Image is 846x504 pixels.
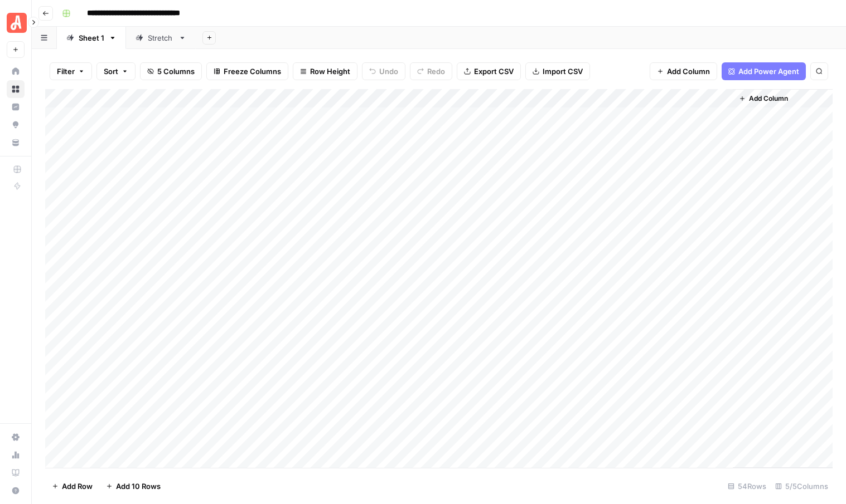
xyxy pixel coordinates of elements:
span: Row Height [310,66,350,77]
span: Add Column [749,94,788,104]
button: Add Column [734,91,792,106]
button: Workspace: Angi [7,9,25,37]
a: Sheet 1 [57,27,126,49]
button: Export CSV [457,62,521,80]
span: Redo [427,66,445,77]
button: 5 Columns [140,62,202,80]
div: Stretch [148,32,174,43]
a: Usage [7,446,25,464]
div: 54 Rows [723,477,771,495]
span: Add Power Agent [738,66,799,77]
button: Filter [50,62,92,80]
button: Freeze Columns [206,62,288,80]
span: Sort [104,66,118,77]
a: Home [7,62,25,80]
button: Add 10 Rows [99,477,167,495]
a: Learning Hub [7,464,25,482]
div: 5/5 Columns [771,477,833,495]
a: Opportunities [7,116,25,134]
span: Filter [57,66,75,77]
button: Add Row [45,477,99,495]
span: 5 Columns [157,66,195,77]
a: Insights [7,98,25,116]
button: Sort [96,62,136,80]
span: Undo [379,66,398,77]
button: Add Power Agent [722,62,806,80]
button: Undo [362,62,405,80]
a: Settings [7,428,25,446]
span: Freeze Columns [224,66,281,77]
button: Import CSV [525,62,590,80]
span: Add Column [667,66,710,77]
span: Add 10 Rows [116,481,161,492]
img: Angi Logo [7,13,27,33]
a: Browse [7,80,25,98]
span: Add Row [62,481,93,492]
button: Row Height [293,62,357,80]
a: Stretch [126,27,196,49]
span: Export CSV [474,66,514,77]
button: Help + Support [7,482,25,500]
button: Add Column [650,62,717,80]
a: Your Data [7,134,25,151]
div: Sheet 1 [79,32,104,43]
button: Redo [410,62,452,80]
span: Import CSV [543,66,583,77]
